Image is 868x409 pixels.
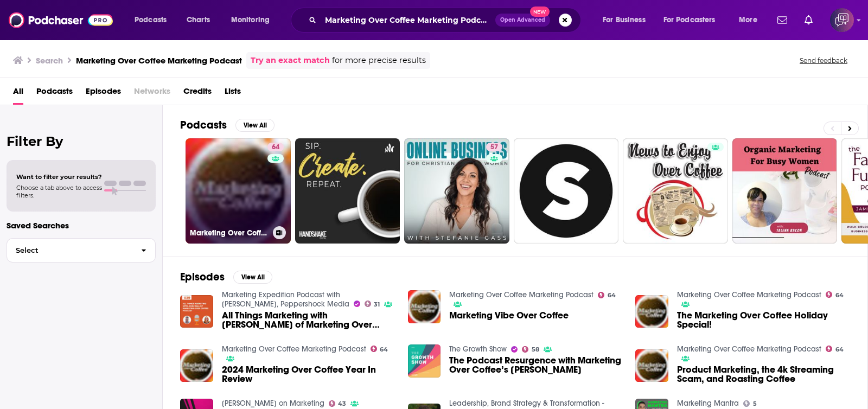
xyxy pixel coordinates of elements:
a: 2024 Marketing Over Coffee Year In Review [222,365,395,384]
span: Podcasts [135,12,167,28]
span: Open Advanced [500,17,545,23]
img: The Podcast Resurgence with Marketing Over Coffee’s John Wall [408,344,441,378]
span: 64 [835,347,844,352]
a: Podcasts [36,82,73,105]
button: View All [233,271,272,284]
a: 64 [826,346,844,352]
a: Marketing Vibe Over Coffee [449,311,569,320]
a: Show notifications dropdown [773,11,792,29]
a: Lochhead on Marketing [222,399,324,408]
a: 64Marketing Over Coffee Marketing Podcast [186,138,291,244]
h2: Episodes [180,270,225,284]
a: 64 [267,143,284,151]
a: Product Marketing, the 4k Streaming Scam, and Roasting Coffee [677,365,850,384]
span: 64 [608,293,616,298]
img: Marketing Vibe Over Coffee [408,290,441,323]
span: More [739,12,757,28]
a: 57 [486,143,502,151]
img: 2024 Marketing Over Coffee Year In Review [180,349,213,382]
img: Product Marketing, the 4k Streaming Scam, and Roasting Coffee [635,349,668,382]
span: Logged in as corioliscompany [830,8,854,32]
span: The Podcast Resurgence with Marketing Over Coffee’s [PERSON_NAME] [449,356,622,374]
button: Show profile menu [830,8,854,32]
a: 58 [522,346,539,353]
span: All Things Marketing with [PERSON_NAME] of Marketing Over Coffee | Marketing Expedition Podcast [222,311,395,329]
a: 5 [743,400,757,407]
span: For Business [603,12,646,28]
input: Search podcasts, credits, & more... [321,11,495,29]
button: open menu [595,11,659,29]
img: The Marketing Over Coffee Holiday Special! [635,295,668,328]
button: open menu [224,11,284,29]
img: Podchaser - Follow, Share and Rate Podcasts [9,10,113,30]
span: 5 [753,401,757,406]
a: PodcastsView All [180,118,275,132]
button: open menu [731,11,771,29]
a: Marketing Over Coffee Marketing Podcast [449,290,593,299]
span: 43 [338,401,346,406]
span: 58 [532,347,539,352]
a: Marketing Over Coffee Marketing Podcast [677,290,821,299]
img: User Profile [830,8,854,32]
span: Charts [187,12,210,28]
a: The Marketing Over Coffee Holiday Special! [677,311,850,329]
a: 57 [404,138,509,244]
button: Select [7,238,156,263]
span: For Podcasters [663,12,716,28]
a: 31 [365,301,380,307]
h2: Filter By [7,133,156,149]
a: All Things Marketing with John Wall of Marketing Over Coffee | Marketing Expedition Podcast [222,311,395,329]
h2: Podcasts [180,118,227,132]
a: Marketing Over Coffee Marketing Podcast [222,344,366,354]
p: Saved Searches [7,220,156,231]
a: Show notifications dropdown [800,11,817,29]
a: Episodes [86,82,121,105]
button: Send feedback [796,56,851,65]
a: All [13,82,23,105]
a: Lists [225,82,241,105]
span: 57 [490,142,498,153]
span: 31 [374,302,380,307]
span: Monitoring [231,12,270,28]
a: Credits [183,82,212,105]
span: 64 [272,142,279,153]
span: for more precise results [332,54,426,67]
a: Charts [180,11,216,29]
div: Search podcasts, credits, & more... [301,8,591,33]
img: All Things Marketing with John Wall of Marketing Over Coffee | Marketing Expedition Podcast [180,295,213,328]
a: Marketing Mantra [677,399,739,408]
span: Choose a tab above to access filters. [16,184,102,199]
a: 64 [598,292,616,298]
h3: Marketing Over Coffee Marketing Podcast [190,228,269,238]
a: Marketing Expedition Podcast with Rhea Allen, Peppershock Media [222,290,349,309]
a: Marketing Over Coffee Marketing Podcast [677,344,821,354]
span: 64 [380,347,388,352]
a: EpisodesView All [180,270,272,284]
span: Want to filter your results? [16,173,102,181]
a: Try an exact match [251,54,330,67]
a: The Growth Show [449,344,507,354]
a: 64 [826,291,844,298]
h3: Search [36,55,63,66]
button: open menu [127,11,181,29]
button: open menu [656,11,731,29]
span: Networks [134,82,170,105]
span: Select [7,247,132,254]
a: The Podcast Resurgence with Marketing Over Coffee’s John Wall [449,356,622,374]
